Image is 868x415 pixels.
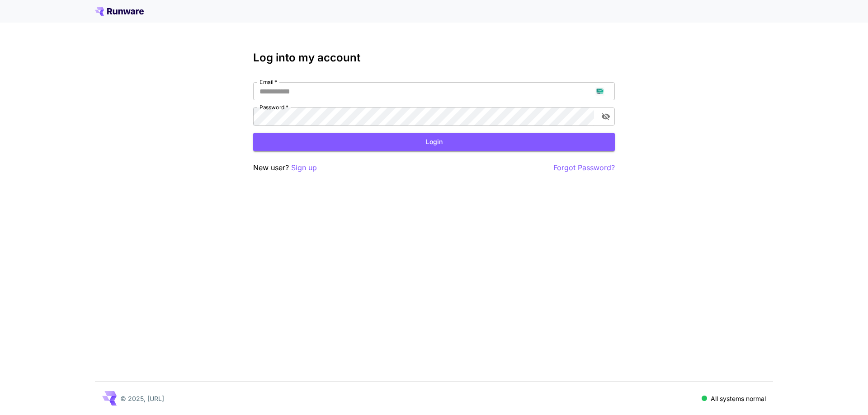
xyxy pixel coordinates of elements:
label: Password [259,103,288,111]
h3: Log into my account [253,51,615,64]
button: Login [253,133,615,151]
p: © 2025, [URL] [120,394,164,403]
button: Forgot Password? [553,162,615,173]
label: Email [259,78,277,86]
p: All systems normal [711,394,766,403]
p: New user? [253,162,317,173]
button: Sign up [291,162,317,173]
button: toggle password visibility [598,108,614,125]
